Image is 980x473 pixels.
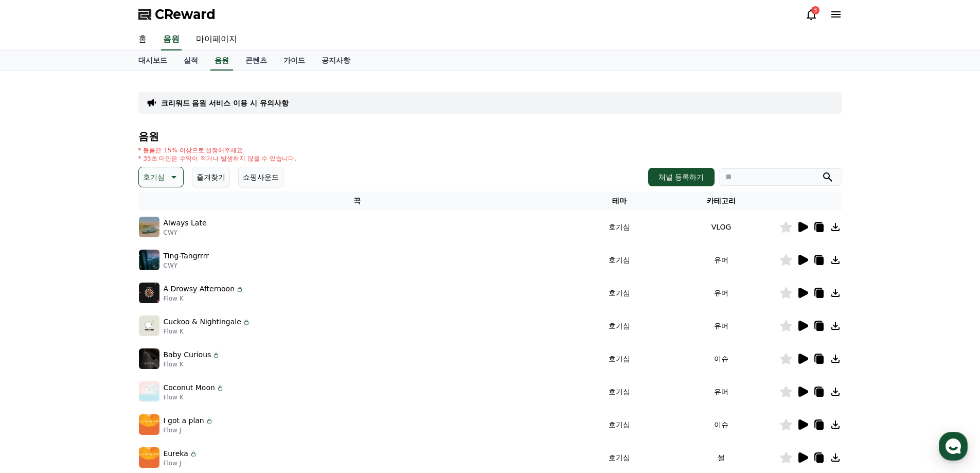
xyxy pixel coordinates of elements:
[811,6,819,14] div: 3
[576,375,664,408] td: 호기심
[164,218,207,229] p: Always Late
[139,217,159,237] img: music
[164,349,211,360] p: Baby Curious
[664,375,779,408] td: 유머
[138,6,216,23] a: CReward
[138,167,184,187] button: 호기심
[576,342,664,375] td: 호기심
[164,261,209,270] p: CWY
[237,51,275,71] a: 콘텐츠
[664,342,779,375] td: 이슈
[164,448,188,459] p: Eureka
[664,309,779,342] td: 유머
[576,408,664,441] td: 호기심
[805,8,817,21] a: 3
[138,146,297,154] p: * 볼륨은 15% 이상으로 설정해주세요.
[664,408,779,441] td: 이슈
[138,154,297,163] p: * 35초 미만은 수익이 적거나 발생하지 않을 수 있습니다.
[576,211,664,243] td: 호기심
[161,29,182,50] a: 음원
[576,243,664,276] td: 호기심
[238,167,283,187] button: 쇼핑사운드
[139,414,159,435] img: music
[164,393,224,401] p: Flow K
[275,51,313,71] a: 가이드
[130,51,175,71] a: 대시보드
[210,51,233,71] a: 음원
[164,426,213,434] p: Flow J
[175,51,206,71] a: 실적
[139,348,159,369] img: music
[648,168,714,186] button: 채널 등록하기
[164,415,204,426] p: I got a plan
[139,250,159,270] img: music
[164,284,235,294] p: A Drowsy Afternoon
[164,459,198,467] p: Flow J
[164,327,251,336] p: Flow K
[138,191,576,211] th: 곡
[143,170,165,184] p: 호기심
[139,316,159,336] img: music
[161,98,289,108] a: 크리워드 음원 서비스 이용 시 유의사항
[164,251,209,261] p: Ting-Tangrrrr
[664,211,779,243] td: VLOG
[164,360,221,369] p: Flow K
[664,243,779,276] td: 유머
[139,447,159,468] img: music
[138,131,842,142] h4: 음원
[576,276,664,309] td: 호기심
[313,51,359,71] a: 공지사항
[164,317,241,327] p: Cuckoo & Nightingale
[155,6,216,23] span: CReward
[130,29,155,50] a: 홈
[164,294,244,303] p: Flow K
[164,229,207,237] p: CWY
[139,381,159,402] img: music
[664,191,779,211] th: 카테고리
[164,382,215,393] p: Coconut Moon
[576,309,664,342] td: 호기심
[664,276,779,309] td: 유머
[192,167,230,187] button: 즐겨찾기
[188,29,245,50] a: 마이페이지
[576,191,664,211] th: 테마
[139,283,159,303] img: music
